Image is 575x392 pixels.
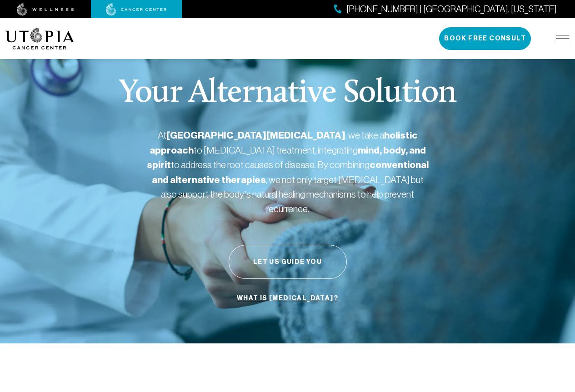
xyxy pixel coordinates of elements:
strong: conventional and alternative therapies [152,159,429,186]
img: logo [5,28,74,50]
img: wellness [17,3,74,16]
button: Let Us Guide You [229,245,347,279]
p: Your Alternative Solution [119,77,456,110]
strong: holistic approach [150,129,418,156]
strong: [GEOGRAPHIC_DATA][MEDICAL_DATA] [166,129,345,141]
a: [PHONE_NUMBER] | [GEOGRAPHIC_DATA], [US_STATE] [334,3,557,16]
img: cancer center [106,3,167,16]
a: What is [MEDICAL_DATA]? [235,290,340,307]
button: Book Free Consult [439,27,531,50]
p: At , we take a to [MEDICAL_DATA] treatment, integrating to address the root causes of disease. By... [147,128,429,216]
span: [PHONE_NUMBER] | [GEOGRAPHIC_DATA], [US_STATE] [346,3,557,16]
img: icon-hamburger [556,35,570,42]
